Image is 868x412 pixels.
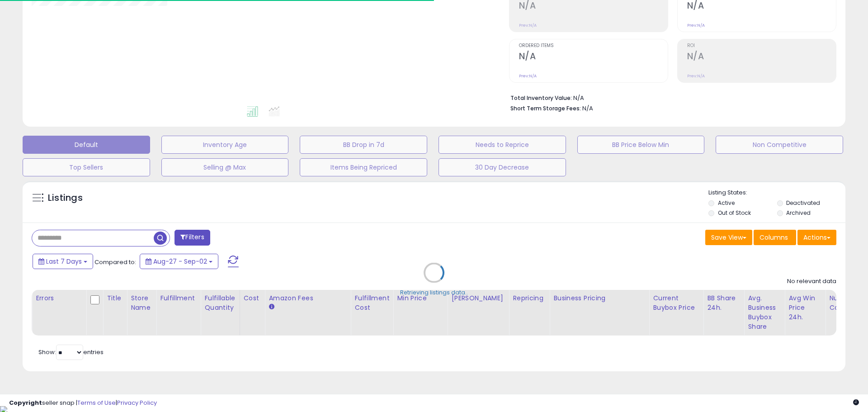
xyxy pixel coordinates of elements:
[400,289,468,297] div: Retrieving listings data..
[582,104,593,113] span: N/A
[23,158,150,176] button: Top Sellers
[687,51,836,63] h2: N/A
[687,0,836,13] h2: N/A
[9,399,157,407] div: seller snap | |
[510,92,830,103] li: N/A
[117,398,157,407] a: Privacy Policy
[519,51,668,63] h2: N/A
[23,136,150,154] button: Default
[439,136,566,154] button: Needs to Reprice
[519,0,668,13] h2: N/A
[161,158,289,176] button: Selling @ Max
[77,398,116,407] a: Terms of Use
[300,158,427,176] button: Items Being Repriced
[687,23,705,28] small: Prev: N/A
[519,23,537,28] small: Prev: N/A
[577,136,705,154] button: BB Price Below Min
[687,73,705,79] small: Prev: N/A
[161,136,289,154] button: Inventory Age
[519,73,537,79] small: Prev: N/A
[510,104,581,112] b: Short Term Storage Fees:
[9,398,42,407] strong: Copyright
[300,136,427,154] button: BB Drop in 7d
[519,43,668,48] span: Ordered Items
[439,158,566,176] button: 30 Day Decrease
[510,94,572,102] b: Total Inventory Value:
[687,43,836,48] span: ROI
[716,136,843,154] button: Non Competitive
